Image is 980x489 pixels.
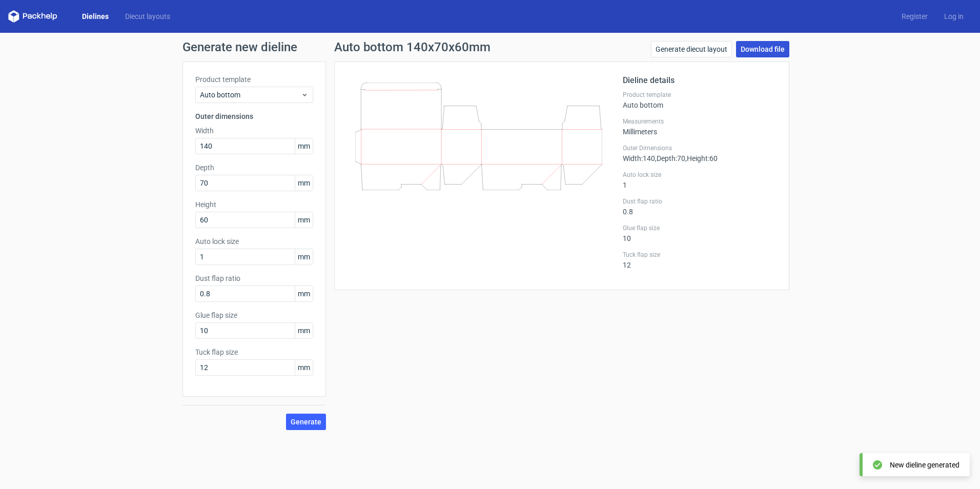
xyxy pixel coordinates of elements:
a: Register [893,11,936,22]
div: Auto bottom [623,91,777,109]
span: mm [295,360,313,375]
label: Tuck flap size [195,347,313,357]
label: Dust flap ratio [623,197,777,206]
label: Auto lock size [623,171,777,179]
label: Product template [195,74,313,85]
h3: Outer dimensions [195,111,313,121]
a: Generate diecut layout [651,41,732,57]
span: mm [295,323,313,338]
div: New dieline generated [890,460,959,470]
div: 12 [623,251,777,269]
span: , Depth : 70 [655,154,685,162]
span: mm [295,175,313,191]
div: 1 [623,171,777,189]
label: Depth [195,162,313,173]
span: mm [295,138,313,154]
span: Width : 140 [623,154,655,162]
span: mm [295,212,313,228]
a: Dielines [74,11,117,22]
span: mm [295,249,313,264]
span: , Height : 60 [685,154,718,162]
label: Glue flap size [195,310,313,320]
label: Tuck flap size [623,251,777,259]
label: Product template [623,91,777,99]
label: Auto lock size [195,236,313,247]
label: Outer Dimensions [623,144,777,152]
div: 0.8 [623,197,777,216]
a: Download file [736,41,789,57]
h1: Generate new dieline [182,41,798,53]
div: 10 [623,224,777,242]
span: mm [295,286,313,301]
h1: Auto bottom 140x70x60mm [334,41,491,53]
label: Width [195,126,313,136]
button: Generate [286,414,326,430]
a: Diecut layouts [117,11,178,22]
label: Glue flap size [623,224,777,232]
a: Log in [936,11,972,22]
div: Millimeters [623,117,777,136]
label: Measurements [623,117,777,126]
span: Generate [291,418,321,425]
h2: Dieline details [623,74,777,87]
label: Height [195,199,313,210]
span: Auto bottom [200,90,301,100]
label: Dust flap ratio [195,273,313,283]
